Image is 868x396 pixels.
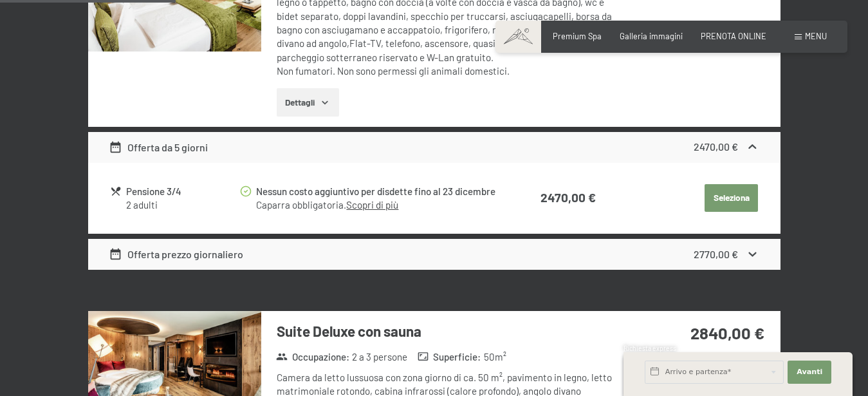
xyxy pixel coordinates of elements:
[88,239,780,270] div: Offerta prezzo giornaliero2770,00 €
[277,321,625,341] h3: Suite Deluxe con sauna
[346,199,398,211] a: Scopri di più
[701,31,766,41] a: PRENOTA ONLINE
[126,184,239,199] div: Pensione 3/4
[484,350,506,364] span: 50 m²
[109,140,208,155] div: Offerta da 5 giorni
[694,140,738,153] strong: 2470,00 €
[690,323,764,343] strong: 2840,00 €
[797,367,822,377] span: Avanti
[256,198,497,212] div: Caparra obbligatoria.
[352,350,407,364] span: 2 a 3 persone
[694,248,738,260] strong: 2770,00 €
[277,88,339,117] button: Dettagli
[109,247,243,262] div: Offerta prezzo giornaliero
[705,184,758,212] button: Seleziona
[256,184,497,199] div: Nessun costo aggiuntivo per disdette fino al 23 dicembre
[126,198,239,212] div: 2 adulti
[553,31,602,41] a: Premium Spa
[620,31,683,41] a: Galleria immagini
[88,132,780,163] div: Offerta da 5 giorni2470,00 €
[540,190,596,205] strong: 2470,00 €
[805,31,827,41] span: Menu
[276,350,349,364] strong: Occupazione :
[788,361,831,384] button: Avanti
[418,350,481,364] strong: Superficie :
[623,344,676,352] span: Richiesta express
